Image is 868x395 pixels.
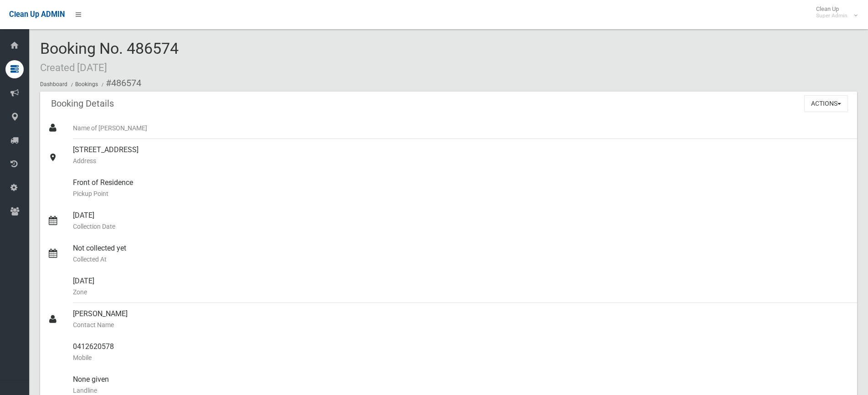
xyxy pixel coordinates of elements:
a: Bookings [75,81,98,87]
small: Zone [73,287,850,298]
span: Clean Up ADMIN [9,10,65,19]
div: [PERSON_NAME] [73,303,850,336]
div: [DATE] [73,270,850,303]
small: Collected At [73,254,850,265]
small: Contact Name [73,319,850,330]
div: Front of Residence [73,172,850,205]
small: Address [73,155,850,166]
button: Actions [804,95,848,112]
div: [DATE] [73,205,850,237]
small: Mobile [73,352,850,363]
div: 0412620578 [73,336,850,369]
div: Not collected yet [73,237,850,270]
li: #486574 [99,75,141,92]
a: Dashboard [40,81,67,87]
small: Created [DATE] [40,62,107,73]
header: Booking Details [40,95,125,113]
span: Booking No. 486574 [40,39,179,75]
small: Collection Date [73,221,850,232]
small: Name of [PERSON_NAME] [73,123,850,133]
span: Clean Up [812,5,857,19]
div: [STREET_ADDRESS] [73,139,850,172]
small: Super Admin [816,12,847,19]
small: Pickup Point [73,188,850,199]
